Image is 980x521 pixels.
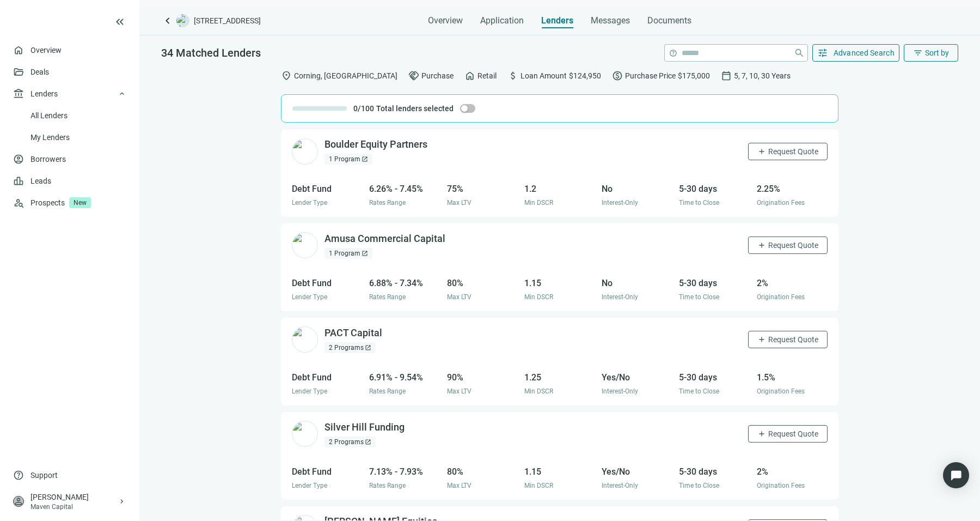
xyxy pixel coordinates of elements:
[194,15,261,26] span: [STREET_ADDRESS]
[447,293,471,301] span: Max LTV
[369,482,406,489] span: Rates Range
[118,497,126,506] span: keyboard_arrow_right
[324,248,372,259] div: 1 Program
[30,155,66,163] a: Borrowers
[292,387,327,395] span: Lender Type
[447,371,518,384] div: 90%
[612,70,710,81] div: Purchase Price
[757,387,805,395] span: Origination Fees
[30,502,118,511] div: Maven Capital
[757,241,766,250] span: add
[669,49,677,57] span: help
[324,138,427,152] div: Boulder Equity Partners
[734,70,791,82] span: 5, 7, 10, 30 Years
[524,387,553,395] span: Min DSCR
[30,492,118,502] div: [PERSON_NAME]
[292,465,363,478] div: Debt Fund
[904,44,958,62] button: filter_listSort by
[447,276,518,290] div: 80%
[679,387,719,395] span: Time to Close
[113,15,126,28] button: keyboard_double_arrow_left
[447,482,471,489] span: Max LTV
[369,199,406,207] span: Rates Range
[757,276,828,290] div: 2%
[757,482,805,489] span: Origination Fees
[30,470,58,481] span: Support
[477,70,497,82] span: Retail
[369,182,440,196] div: 6.26% - 7.45%
[118,89,126,98] span: keyboard_arrow_up
[365,344,371,351] span: open_in_new
[30,133,70,142] a: My Lenders
[30,111,68,120] a: All Lenders
[324,421,405,434] div: Silver Hill Funding
[834,49,895,57] span: Advanced Search
[748,143,828,160] button: addRequest Quote
[369,371,440,384] div: 6.91% - 9.54%
[602,387,638,395] span: Interest-Only
[324,154,372,165] div: 1 Program
[757,429,766,438] span: add
[524,276,595,290] div: 1.15
[464,70,475,81] span: home
[524,199,553,207] span: Min DSCR
[161,14,174,27] a: keyboard_arrow_left
[757,465,828,478] div: 2%
[353,103,374,114] span: 0/100
[678,70,710,82] span: $175,000
[524,293,553,301] span: Min DSCR
[292,371,363,384] div: Debt Fund
[602,276,672,290] div: No
[612,70,623,81] span: paid
[602,182,672,196] div: No
[679,371,750,384] div: 5-30 days
[292,421,318,447] img: 8c25c1cc-2d06-4540-989e-5dc244f5f36a
[768,429,818,438] span: Request Quote
[757,293,805,301] span: Origination Fees
[679,293,719,301] span: Time to Close
[294,70,397,82] span: Corning, [GEOGRAPHIC_DATA]
[768,335,818,344] span: Request Quote
[925,49,949,57] span: Sort by
[812,44,900,62] button: tuneAdvanced Search
[602,371,672,384] div: Yes/No
[757,335,766,344] span: add
[757,371,828,384] div: 1.5%
[602,482,638,489] span: Interest-Only
[679,465,750,478] div: 5-30 days
[30,83,58,105] span: Lenders
[281,70,292,81] span: location_on
[447,465,518,478] div: 80%
[292,232,318,258] img: 455f5b93-534c-4571-bd0a-db8bca2e3518
[507,70,601,81] div: Loan Amount
[324,326,382,340] div: PACT Capital
[569,70,601,82] span: $124,950
[679,482,719,489] span: Time to Close
[376,103,454,114] span: Total lenders selected
[408,70,419,81] span: handshake
[324,232,445,246] div: Amusa Commercial Capital
[369,387,406,395] span: Rates Range
[362,250,368,257] span: open_in_new
[541,15,573,26] span: Lenders
[30,68,49,76] a: Deals
[602,293,638,301] span: Interest-Only
[591,15,630,26] span: Messages
[13,496,24,507] span: person
[30,192,126,214] a: ProspectsNew
[817,47,828,58] span: tune
[292,182,363,196] div: Debt Fund
[647,15,691,26] span: Documents
[292,276,363,290] div: Debt Fund
[943,462,969,488] div: Open Intercom Messenger
[324,437,376,447] div: 2 Programs
[748,425,828,443] button: addRequest Quote
[757,147,766,156] span: add
[161,46,261,59] span: 34 Matched Lenders
[369,276,440,290] div: 6.88% - 7.34%
[365,439,371,445] span: open_in_new
[292,199,327,207] span: Lender Type
[480,15,524,26] span: Application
